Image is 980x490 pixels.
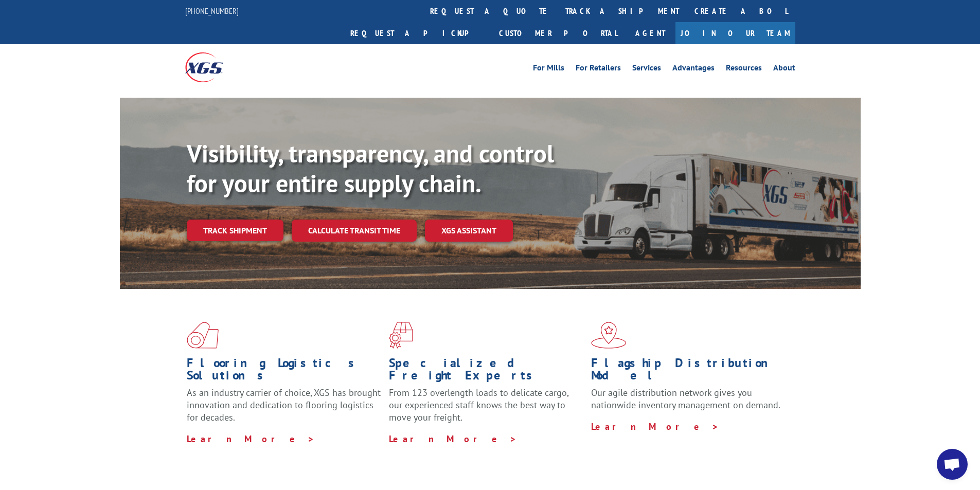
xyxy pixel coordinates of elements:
[591,387,780,411] span: Our agile distribution network gives you nationwide inventory management on demand.
[389,322,413,349] img: xgs-icon-focused-on-flooring-red
[672,64,715,75] a: Advantages
[187,387,381,423] span: As an industry carrier of choice, XGS has brought innovation and dedication to flooring logistics...
[726,64,762,75] a: Resources
[187,220,283,241] a: Track shipment
[187,357,381,387] h1: Flooring Logistics Solutions
[675,22,795,44] a: Join Our Team
[937,449,968,480] a: Open chat
[389,433,517,445] a: Learn More >
[625,22,675,44] a: Agent
[425,220,513,242] a: XGS ASSISTANT
[292,220,417,242] a: Calculate transit time
[187,137,554,199] b: Visibility, transparency, and control for your entire supply chain.
[187,433,315,445] a: Learn More >
[576,64,621,75] a: For Retailers
[591,357,786,387] h1: Flagship Distribution Model
[632,64,661,75] a: Services
[533,64,564,75] a: For Mills
[389,357,583,387] h1: Specialized Freight Experts
[773,64,795,75] a: About
[591,421,719,432] a: Learn More >
[491,22,625,44] a: Customer Portal
[187,322,219,349] img: xgs-icon-total-supply-chain-intelligence-red
[389,387,583,432] p: From 123 overlength loads to delicate cargo, our experienced staff knows the best way to move you...
[185,6,239,16] a: [PHONE_NUMBER]
[591,322,627,349] img: xgs-icon-flagship-distribution-model-red
[343,22,491,44] a: Request a pickup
